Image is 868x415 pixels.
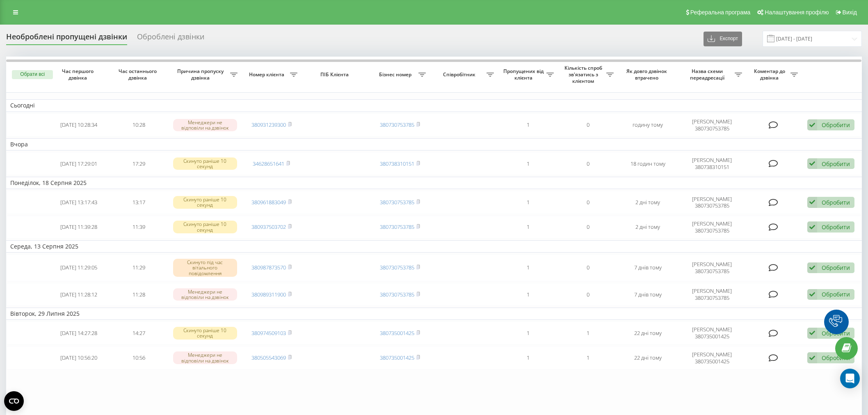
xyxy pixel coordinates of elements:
td: 0 [558,152,618,175]
div: Менеджери не відповіли на дзвінок [173,351,238,364]
a: 380730753785 [380,121,414,128]
td: [PERSON_NAME] 380730753785 [678,216,746,239]
td: 0 [558,283,618,306]
button: Обрати всі [12,70,53,79]
div: Обробити [822,264,850,271]
div: Оброблені дзвінки [137,32,204,45]
td: 0 [558,191,618,214]
div: Обробити [822,223,850,231]
div: Обробити [822,121,850,129]
td: [DATE] 13:17:43 [49,191,109,214]
div: Скинуто під час вітального повідомлення [173,259,238,277]
div: Скинуто раніше 10 секунд [173,221,238,233]
td: 1 [558,322,618,344]
td: 11:39 [109,216,169,239]
span: Час першого дзвінка [56,68,102,81]
a: 380961883049 [251,198,286,206]
div: Обробити [822,290,850,298]
td: [PERSON_NAME] 380730753785 [678,254,746,281]
td: Вівторок, 29 Липня 2025 [6,308,862,320]
td: [DATE] 17:29:01 [49,152,109,175]
a: 380730753785 [380,291,414,298]
a: 380989311900 [251,291,286,298]
span: Назва схеми переадресації [682,68,735,81]
div: Менеджери не відповіли на дзвінок [173,288,238,301]
td: 1 [498,283,558,306]
td: 22 дні тому [618,346,678,369]
a: 380974509103 [251,329,286,337]
td: [PERSON_NAME] 380730753785 [678,191,746,214]
td: 1 [558,346,618,369]
a: 380730753785 [380,264,414,271]
span: Як довго дзвінок втрачено [625,68,671,81]
td: [DATE] 11:39:28 [49,216,109,239]
a: 380505543069 [251,354,286,361]
td: Вчора [6,138,862,150]
div: Скинуто раніше 10 секунд [173,196,238,208]
div: Необроблені пропущені дзвінки [6,32,127,45]
span: ПІБ Клієнта [308,71,363,78]
a: 380730753785 [380,198,414,206]
span: Вихід [843,9,857,16]
td: 1 [498,254,558,281]
td: Сьогодні [6,99,862,112]
td: 1 [498,346,558,369]
td: 1 [498,322,558,344]
td: [DATE] 10:56:20 [49,346,109,369]
a: 380738310151 [380,160,414,167]
a: 380735001425 [380,354,414,361]
div: Скинуто раніше 10 секунд [173,327,238,339]
span: Час останнього дзвінка [116,68,162,81]
span: Налаштування профілю [765,9,829,16]
span: Пропущених від клієнта [502,68,546,81]
a: 34628651641 [253,160,284,167]
td: 18 годин тому [618,152,678,175]
div: Open Intercom Messenger [840,369,860,388]
span: Співробітник [434,71,487,78]
td: 7 днів тому [618,254,678,281]
a: 380987873570 [251,264,286,271]
span: Номер клієнта [246,71,290,78]
td: 13:17 [109,191,169,214]
td: [PERSON_NAME] 380730753785 [678,114,746,137]
a: 380730753785 [380,223,414,230]
td: 7 днів тому [618,283,678,306]
td: 2 дні тому [618,216,678,239]
td: 1 [498,191,558,214]
td: 14:27 [109,322,169,344]
span: Бізнес номер [374,71,418,78]
button: Open CMP widget [4,391,24,411]
a: 380931239300 [251,121,286,128]
span: Причина пропуску дзвінка [173,68,230,81]
td: [PERSON_NAME] 380730753785 [678,283,746,306]
td: [PERSON_NAME] 380738310151 [678,152,746,175]
td: 17:29 [109,152,169,175]
td: [PERSON_NAME] 380735001425 [678,322,746,344]
td: [DATE] 10:28:34 [49,114,109,137]
td: Середа, 13 Серпня 2025 [6,240,862,253]
td: 0 [558,254,618,281]
span: Кількість спроб зв'язатись з клієнтом [562,65,606,84]
td: 1 [498,152,558,175]
td: годину тому [618,114,678,137]
span: Реферальна програма [690,9,751,16]
td: 11:28 [109,283,169,306]
a: 380735001425 [380,329,414,337]
td: [DATE] 14:27:28 [49,322,109,344]
div: Обробити [822,198,850,206]
button: Експорт [704,32,742,46]
td: 11:29 [109,254,169,281]
div: Обробити [822,354,850,362]
td: 10:28 [109,114,169,137]
td: [DATE] 11:29:05 [49,254,109,281]
td: 0 [558,216,618,239]
td: [DATE] 11:28:12 [49,283,109,306]
td: Понеділок, 18 Серпня 2025 [6,177,862,189]
td: 10:56 [109,346,169,369]
span: Коментар до дзвінка [750,68,790,81]
td: 0 [558,114,618,137]
td: 1 [498,216,558,239]
td: 2 дні тому [618,191,678,214]
div: Менеджери не відповіли на дзвінок [173,119,238,131]
a: 380937503702 [251,223,286,230]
